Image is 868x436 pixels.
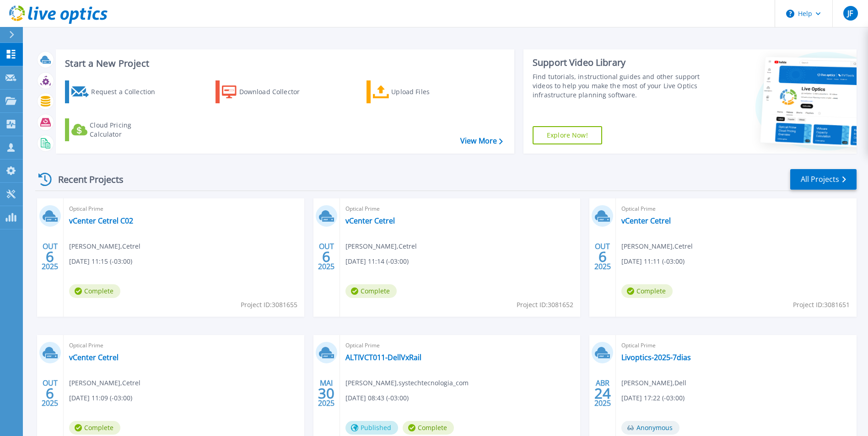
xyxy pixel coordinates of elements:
span: Complete [69,421,120,435]
div: OUT 2025 [41,240,59,273]
div: MAI 2025 [318,377,335,410]
span: Complete [621,284,673,298]
span: [PERSON_NAME] , systechtecnologia_com [345,378,469,388]
div: ABR 2025 [594,377,611,410]
span: [PERSON_NAME] , Cetrel [621,241,693,251]
span: Project ID: 3081652 [517,300,573,310]
span: Complete [69,284,120,298]
span: JF [847,10,853,17]
a: vCenter Cetrel [345,216,395,225]
span: Optical Prime [69,340,299,351]
span: [DATE] 11:09 (-03:00) [69,393,132,403]
a: vCenter Cetrel C02 [69,216,133,225]
span: Published [345,421,398,435]
div: Find tutorials, instructional guides and other support videos to help you make the most of your L... [533,72,702,100]
a: Cloud Pricing Calculator [65,118,167,141]
a: Upload Files [367,80,469,103]
span: Anonymous [621,421,679,435]
div: Support Video Library [533,57,702,69]
span: [PERSON_NAME] , Cetrel [69,241,140,251]
a: ALTIVCT011-DellVxRail [345,353,421,362]
div: OUT 2025 [41,377,59,410]
span: Project ID: 3081655 [241,300,297,310]
span: Optical Prime [345,204,575,214]
span: 6 [46,253,54,261]
span: 6 [322,253,330,261]
span: Complete [403,421,454,435]
a: Explore Now! [533,126,602,144]
div: OUT 2025 [594,240,611,273]
a: Livoptics-2025-7dias [621,353,691,362]
span: Optical Prime [69,204,299,214]
span: [DATE] 11:11 (-03:00) [621,256,685,266]
a: View More [460,137,503,145]
span: [PERSON_NAME] , Dell [621,378,686,388]
div: Upload Files [391,83,464,101]
span: Project ID: 3081651 [793,300,850,310]
span: 24 [594,389,611,397]
a: Request a Collection [65,80,167,103]
a: vCenter Cetrel [69,353,119,362]
span: Optical Prime [621,340,851,351]
a: Download Collector [216,80,318,103]
span: [PERSON_NAME] , Cetrel [69,378,140,388]
a: vCenter Cetrel [621,216,671,225]
span: Complete [345,284,397,298]
span: [DATE] 08:43 (-03:00) [345,393,409,403]
div: Request a Collection [91,83,164,101]
span: Optical Prime [621,204,851,214]
span: 6 [46,389,54,397]
h3: Start a New Project [65,58,502,69]
div: Recent Projects [35,168,136,191]
span: 6 [598,253,607,261]
span: 30 [318,389,334,397]
span: [DATE] 17:22 (-03:00) [621,393,685,403]
div: Download Collector [239,83,313,101]
span: Optical Prime [345,340,575,351]
span: [PERSON_NAME] , Cetrel [345,241,417,251]
div: OUT 2025 [318,240,335,273]
div: Cloud Pricing Calculator [90,121,163,139]
a: All Projects [790,169,857,190]
span: [DATE] 11:15 (-03:00) [69,256,132,266]
span: [DATE] 11:14 (-03:00) [345,256,409,266]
